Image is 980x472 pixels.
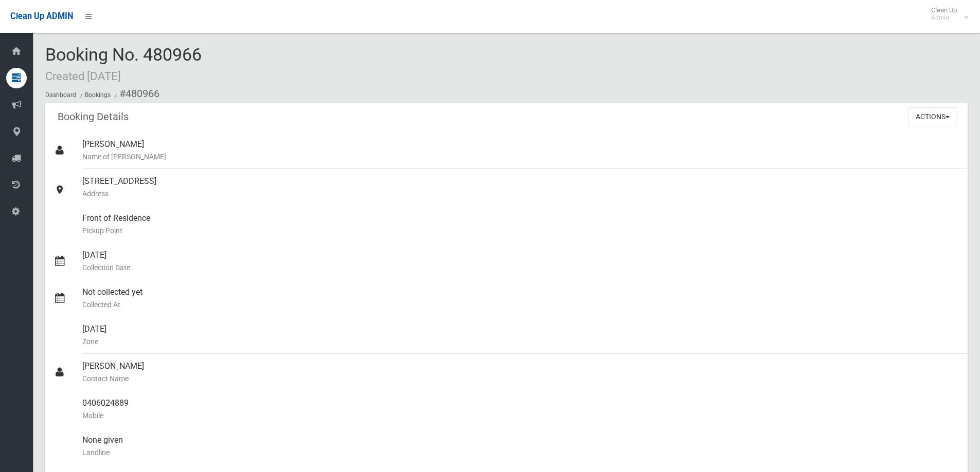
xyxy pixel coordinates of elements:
[45,44,202,84] span: Booking No. 480966
[926,6,967,22] span: Clean Up
[82,224,959,237] small: Pickup Point
[82,428,959,465] div: None given
[82,169,959,206] div: [STREET_ADDRESS]
[82,280,959,317] div: Not collected yet
[82,206,959,243] div: Front of Residence
[82,335,959,348] small: Zone
[82,317,959,354] div: [DATE]
[45,69,121,83] small: Created [DATE]
[82,187,959,200] small: Address
[82,372,959,385] small: Contact Name
[908,107,957,126] button: Actions
[45,91,76,99] a: Dashboard
[82,261,959,274] small: Collection Date
[45,107,141,127] header: Booking Details
[82,132,959,169] div: [PERSON_NAME]
[82,150,959,163] small: Name of [PERSON_NAME]
[82,243,959,280] div: [DATE]
[82,354,959,391] div: [PERSON_NAME]
[82,391,959,428] div: 0406024889
[82,409,959,422] small: Mobile
[112,84,159,103] li: #480966
[931,14,957,22] small: Admin
[82,298,959,311] small: Collected At
[82,446,959,459] small: Landline
[10,11,73,21] span: Clean Up ADMIN
[85,91,111,99] a: Bookings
